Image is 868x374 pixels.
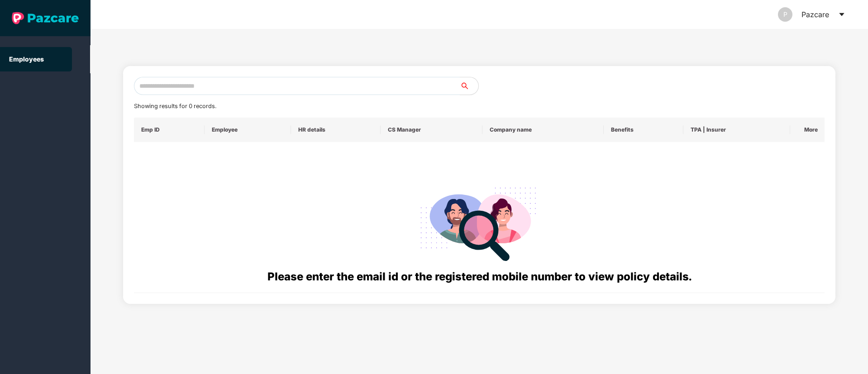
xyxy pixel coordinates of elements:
th: Company name [482,118,604,142]
th: Emp ID [134,118,205,142]
span: P [783,7,787,22]
th: HR details [291,118,380,142]
button: search [460,77,479,95]
th: TPA | Insurer [683,118,790,142]
th: Employee [205,118,291,142]
span: Please enter the email id or the registered mobile number to view policy details. [267,270,692,283]
span: search [460,82,478,90]
a: Employees [9,55,44,63]
th: Benefits [604,118,683,142]
img: svg+xml;base64,PHN2ZyB4bWxucz0iaHR0cDovL3d3dy53My5vcmcvMjAwMC9zdmciIHdpZHRoPSIyODgiIGhlaWdodD0iMj... [414,176,544,268]
span: Showing results for 0 records. [134,103,216,109]
th: More [790,118,825,142]
th: CS Manager [381,118,482,142]
span: caret-down [838,11,845,18]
